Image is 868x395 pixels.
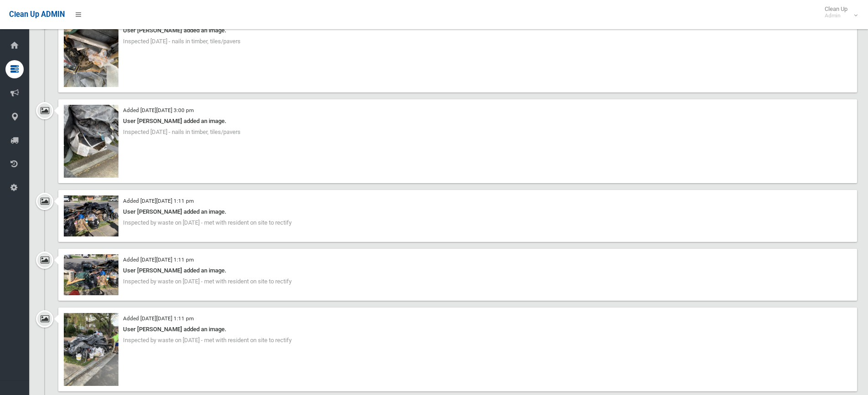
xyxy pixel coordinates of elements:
[123,128,241,135] span: Inspected [DATE] - nails in timber, tiles/pavers
[123,278,292,285] span: Inspected by waste on [DATE] - met with resident on site to rectify
[64,324,852,335] div: User [PERSON_NAME] added an image.
[123,256,194,263] small: Added [DATE][DATE] 1:11 pm
[64,265,852,276] div: User [PERSON_NAME] added an image.
[64,195,118,236] img: 0a51b262-4b25-44f3-b69e-d07c4491ec01.jpg
[64,116,852,127] div: User [PERSON_NAME] added an image.
[123,315,194,322] small: Added [DATE][DATE] 1:11 pm
[64,206,852,217] div: User [PERSON_NAME] added an image.
[64,25,852,36] div: User [PERSON_NAME] added an image.
[820,5,857,19] span: Clean Up
[123,337,292,344] span: Inspected by waste on [DATE] - met with resident on site to rectify
[64,14,118,87] img: 138fed0f-ec5b-445f-b49f-487eadfd3e12.jpg
[64,105,118,178] img: 7d89b67a-3803-4367-8464-42a5fd21d163.jpg
[64,313,118,386] img: fbbede53-5f8c-4c39-9081-15edf6f9d5aa.jpg
[123,219,292,226] span: Inspected by waste on [DATE] - met with resident on site to rectify
[825,12,847,19] small: Admin
[123,38,241,45] span: Inspected [DATE] - nails in timber, tiles/pavers
[9,10,65,19] span: Clean Up ADMIN
[123,198,194,204] small: Added [DATE][DATE] 1:11 pm
[123,107,194,113] small: Added [DATE][DATE] 3:00 pm
[64,254,118,295] img: 0690601b-3c4a-4f0e-a557-7dd1a4a37f36.jpg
